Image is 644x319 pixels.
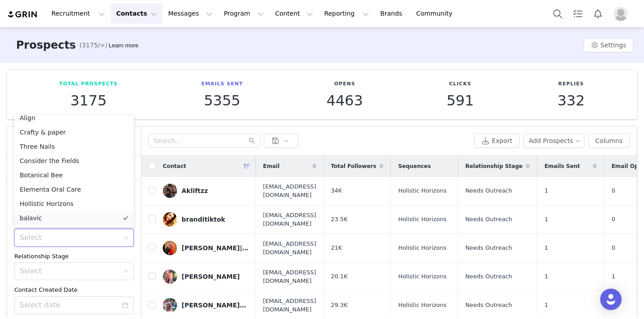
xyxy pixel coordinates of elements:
[218,4,269,24] button: Program
[331,272,347,281] span: 20.1K
[568,4,588,24] a: Tasks
[7,10,38,19] img: grin logo
[182,244,249,252] div: [PERSON_NAME]|momma|Digitalmarking
[163,241,177,255] img: c027a00b-7b0c-4c1b-a1f5-b396e65a2299.jpg
[182,273,240,280] div: [PERSON_NAME]
[163,298,249,312] a: [PERSON_NAME]🔷SoftGrind-RealResults
[163,4,218,24] button: Messages
[398,243,446,252] span: Holistic Horizons
[465,243,512,252] span: Needs Outreach
[14,182,134,197] li: Elementa Oral Care
[163,241,249,255] a: [PERSON_NAME]|momma|Digitalmarking
[123,144,128,149] i: icon: check
[14,139,134,154] li: Three Nails
[465,162,522,170] span: Relationship Stage
[163,269,177,284] img: 78539854-28dd-4ace-904d-8d57eb8c5244.jpg
[148,134,260,148] input: Search...
[14,168,134,182] li: Botanical Bee
[123,158,128,164] i: icon: check
[80,41,108,50] span: (3175/∞)
[163,298,177,312] img: 6de24406-ed3e-4e31-bb1c-9859525fc681.jpg
[14,211,134,225] li: balavic
[608,7,637,21] button: Profile
[614,7,628,21] img: placeholder-profile.jpg
[111,4,162,24] button: Contacts
[201,92,243,109] p: 5355
[398,301,446,310] span: Holistic Horizons
[163,269,249,284] a: [PERSON_NAME]
[544,272,548,281] span: 1
[331,186,342,195] span: 34K
[14,125,134,139] li: Crafty & paper
[319,4,374,24] button: Reporting
[588,4,608,24] button: Notifications
[465,301,512,310] span: Needs Outreach
[326,80,363,88] p: Opens
[375,4,410,24] a: Brands
[123,215,128,221] i: icon: check
[163,184,177,198] img: f466e207-3f8d-4e30-8a17-7a42374d1c2e.jpg
[544,186,548,195] span: 1
[465,272,512,281] span: Needs Outreach
[263,182,316,200] span: [EMAIL_ADDRESS][DOMAIN_NAME]
[59,92,118,109] p: 3175
[398,162,431,170] span: Sequences
[331,215,347,224] span: 23.5K
[263,239,316,257] span: [EMAIL_ADDRESS][DOMAIN_NAME]
[20,267,119,276] div: Select
[544,243,548,252] span: 1
[326,92,363,109] p: 4463
[182,216,225,223] div: branditiktok
[398,186,446,195] span: Holistic Horizons
[557,92,585,109] p: 332
[263,268,316,285] span: [EMAIL_ADDRESS][DOMAIN_NAME]
[263,297,316,314] span: [EMAIL_ADDRESS][DOMAIN_NAME]
[122,302,128,308] i: icon: calendar
[14,285,134,294] div: Contact Created Date
[446,80,474,88] p: Clicks
[123,130,128,135] i: icon: check
[14,154,134,168] li: Consider the Fields
[123,269,128,275] i: icon: down
[465,186,512,195] span: Needs Outreach
[544,215,548,224] span: 1
[446,92,474,109] p: 591
[398,272,446,281] span: Holistic Horizons
[123,187,128,192] i: icon: check
[544,301,548,310] span: 1
[20,233,120,242] div: Select
[557,80,585,88] p: Replies
[331,301,347,310] span: 29.3K
[163,184,249,198] a: Akliftzz
[411,4,462,24] a: Community
[548,4,568,24] button: Search
[270,4,318,24] button: Content
[163,212,249,227] a: branditiktok
[331,243,342,252] span: 21K
[182,187,208,194] div: Akliftzz
[584,38,633,52] button: Settings
[14,197,134,211] li: Hollistic Horizons
[331,162,377,170] span: Total Followers
[107,41,140,50] div: Tooltip anchor
[123,115,128,121] i: icon: check
[201,80,243,88] p: Emails Sent
[163,212,177,227] img: v2
[46,4,110,24] button: Recruitment
[16,37,76,53] h3: Prospects
[182,302,249,309] div: [PERSON_NAME]🔷SoftGrind-RealResults
[14,111,134,125] li: Align
[544,162,580,170] span: Emails Sent
[14,296,134,314] input: Select date
[398,215,446,224] span: Holistic Horizons
[14,252,134,261] div: Relationship Stage
[474,134,520,148] button: Export
[600,289,622,310] div: Open Intercom Messenger
[523,134,585,148] button: Add Prospects
[263,211,316,228] span: [EMAIL_ADDRESS][DOMAIN_NAME]
[249,138,255,144] i: icon: search
[588,134,630,148] button: Columns
[163,162,186,170] span: Contact
[123,201,128,206] i: icon: check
